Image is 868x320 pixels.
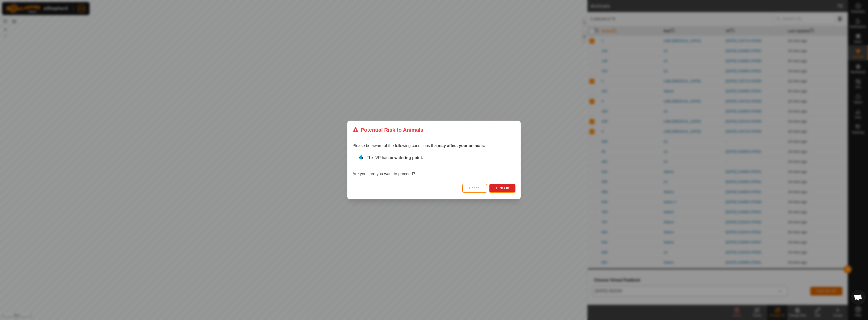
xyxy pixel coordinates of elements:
[496,186,509,190] span: Turn On
[438,144,485,148] strong: may affect your animals:
[367,156,423,160] span: This VP has
[489,184,516,193] button: Turn On
[352,155,516,177] div: Are you sure you want to proceed?
[388,156,423,160] strong: no watering point.
[352,126,423,134] div: Potential Risk to Animals
[352,144,485,148] span: Please be aware of the following conditions that
[851,290,866,305] div: Open chat
[462,184,487,193] button: Cancel
[469,186,481,190] span: Cancel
